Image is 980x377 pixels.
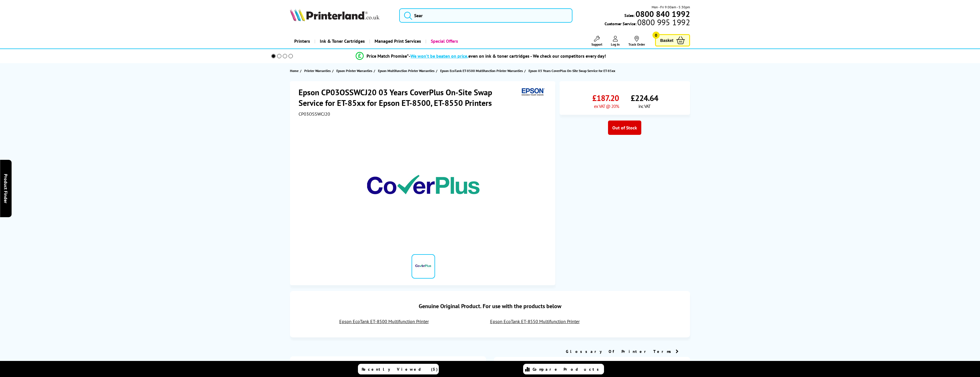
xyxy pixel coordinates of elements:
[378,68,436,74] a: Epson Multifunction Printer Warranties
[367,53,409,59] span: Price Match Promise*
[320,34,365,48] span: Ink & Toner Cartridges
[299,87,519,108] h1: Epson CP03OSSWCJ20 03 Years CoverPlus On-Site Swap Service for ET-85xx for Epson ET-8500, ET-8550...
[660,36,673,44] span: Basket
[655,34,690,46] a: Basket 0
[296,297,684,316] div: Genuine Original Product. For use with the products below
[652,4,690,10] span: Mon - Fri 9:00am - 5:30pm
[533,367,602,372] span: Compare Products
[299,111,330,117] span: CP03OSSWCJ20
[290,68,299,74] span: Home
[591,42,602,46] span: Support
[378,68,435,74] span: Epson Multifunction Printer Warranties
[611,42,620,46] span: Log In
[358,364,439,374] a: Recently Viewed (5)
[440,68,523,74] span: Epson EcoTank ET-8500 Multifunction Printer Warranties
[264,51,699,61] li: modal_Promise
[628,36,645,46] a: Track Order
[636,20,690,25] span: 0800 995 1992
[490,318,580,324] a: Epson EcoTank ET-8550 Multifunction Printer
[304,68,331,74] span: Printer Warranties
[605,20,690,26] span: Customer Service:
[369,34,425,48] a: Managed Print Services
[611,36,620,46] a: Log In
[290,9,379,21] img: Printerland Logo
[290,9,392,22] a: Printerland Logo
[624,13,635,18] span: Sales:
[440,68,524,74] a: Epson EcoTank ET-8500 Multifunction Printer Warranties
[362,367,438,372] span: Recently Viewed (5)
[3,174,9,203] span: Product Finder
[591,36,602,46] a: Support
[314,34,369,48] a: Ink & Toner Cartridges
[336,68,372,74] span: Epson Printer Warranties
[290,34,314,48] a: Printers
[410,53,468,59] span: We won’t be beaten on price,
[336,68,374,74] a: Epson Printer Warranties
[652,32,660,39] span: 0
[290,68,300,74] a: Home
[566,349,679,354] a: Glossary Of Printer Terms
[304,68,332,74] a: Printer Warranties
[339,318,429,324] a: Epson EcoTank ET-8500 Multifunction Printer
[608,121,641,135] div: Out of Stock
[425,34,462,48] a: Special Offers
[636,9,690,19] b: 0800 840 1992
[631,93,658,103] span: £224.64
[523,364,604,374] a: Compare Products
[592,93,619,103] span: £187.20
[367,128,480,241] img: Epson CP03OSSWCJ20 03 Years CoverPlus On-Site Swap Service for ET-85xx
[519,87,546,98] img: Epson
[635,11,690,17] a: 0800 840 1992
[594,103,619,109] span: ex VAT @ 20%
[529,69,615,73] span: Epson 03 Years CoverPlus On-Site Swap Service for ET-85xx
[638,103,650,109] span: inc VAT
[409,53,606,59] div: - even on ink & toner cartridges - We check our competitors every day!
[399,8,572,23] input: Sear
